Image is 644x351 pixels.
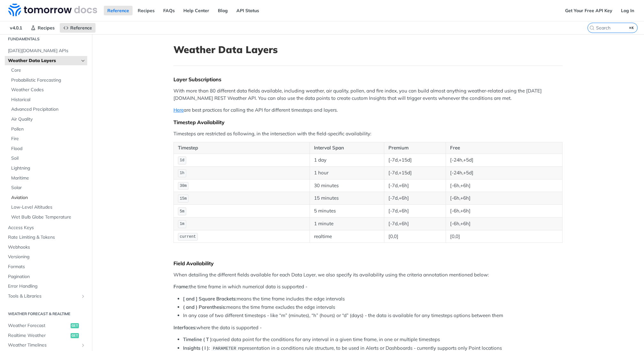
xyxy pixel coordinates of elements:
[173,324,196,331] strong: Interfaces:
[11,77,86,84] span: Probabilistic Forecasting
[5,311,87,317] h2: Weather Forecast & realtime
[5,340,87,350] a: Weather TimelinesShow subpages for Weather Timelines
[174,142,310,154] th: Timestep
[183,336,563,343] li: queried data point for the conditions for any interval in a given time frame, in one or multiple ...
[310,166,384,179] td: 1 hour
[446,230,562,243] td: [0,0]
[5,331,87,340] a: Realtime Weatherget
[5,56,87,66] a: Weather Data LayersHide subpages for Weather Data Layers
[11,204,86,211] span: Low-Level Altitudes
[8,193,87,203] a: Aviation
[183,304,226,310] strong: ( and ) Parenthesis:
[180,6,213,15] a: Help Center
[446,179,562,192] td: [-6h,+6h]
[11,126,86,132] span: Pollen
[446,205,562,218] td: [-6h,+6h]
[183,336,213,342] strong: Timeline ( T ):
[11,116,86,123] span: Air Quality
[617,6,638,15] a: Log In
[173,271,563,279] p: When detailing the different fields available for each Data Layer, we also specify its availabili...
[8,332,69,339] span: Realtime Weather
[27,23,58,33] a: Recipes
[8,134,87,144] a: Fire
[180,222,184,226] span: 1m
[384,230,446,243] td: [0,0]
[5,223,87,233] a: Access Keys
[173,76,563,83] div: Layer Subscriptions
[8,144,87,154] a: Flood
[183,304,563,311] li: means the time frame excludes the edge intervals
[8,48,86,54] span: [DATE][DOMAIN_NAME] APIs
[8,342,79,348] span: Weather Timelines
[173,44,563,55] h1: Weather Data Layers
[180,158,184,163] span: 1d
[11,155,86,162] span: Soil
[8,225,86,231] span: Access Keys
[8,244,86,251] span: Webhooks
[310,192,384,205] td: 15 minutes
[8,212,87,222] a: Wet Bulb Globe Temperature
[384,217,446,230] td: [-7d,+6h]
[8,105,87,114] a: Advanced Precipitation
[446,166,562,179] td: [-24h,+5d]
[183,345,210,351] strong: Insights ( I ):
[8,264,86,270] span: Formats
[173,87,563,102] p: With more than 80 different data fields available, including weather, air quality, pollen, and fi...
[183,296,237,302] strong: [ and ] Square Brackets:
[8,58,79,64] span: Weather Data Layers
[310,179,384,192] td: 30 minutes
[11,165,86,172] span: Lightning
[8,183,87,193] a: Solar
[183,312,563,319] li: In any case of two different timesteps - like “m” (minutes), “h” (hours) or “d” (days) - the data...
[173,260,563,267] div: Field Availability
[446,142,562,154] th: Free
[11,175,86,181] span: Maritime
[11,106,86,113] span: Advanced Precipitation
[5,243,87,252] a: Webhooks
[310,230,384,243] td: realtime
[11,185,86,191] span: Solar
[71,333,79,338] span: get
[384,166,446,179] td: [-7d,+15d]
[233,6,263,15] a: API Status
[11,67,86,74] span: Core
[5,46,87,56] a: [DATE][DOMAIN_NAME] APIs
[11,195,86,201] span: Aviation
[446,217,562,230] td: [-6h,+6h]
[8,4,97,16] img: Tomorrow.io Weather API Docs
[11,146,86,152] span: Flood
[213,346,236,351] span: PARAMETER
[183,295,563,303] li: means the time frame includes the edge intervals
[384,179,446,192] td: [-7d,+6h]
[8,76,87,85] a: Probabilistic Forecasting
[8,85,87,95] a: Weather Codes
[8,293,79,299] span: Tools & Libraries
[384,205,446,218] td: [-7d,+6h]
[180,235,196,239] span: current
[8,234,86,241] span: Rate Limiting & Tokens
[5,233,87,242] a: Rate Limiting & Tokens
[8,95,87,105] a: Historical
[384,154,446,166] td: [-7d,+15d]
[310,154,384,166] td: 1 day
[8,254,86,260] span: Versioning
[8,164,87,173] a: Lightning
[5,282,87,291] a: Error Handling
[310,205,384,218] td: 5 minutes
[11,214,86,220] span: Wet Bulb Globe Temperature
[11,136,86,142] span: Fire
[173,107,563,114] p: are best practices for calling the API for different timesteps and layers.
[11,97,86,103] span: Historical
[214,6,231,15] a: Blog
[446,154,562,166] td: [-24h,+5d]
[8,124,87,134] a: Pollen
[180,171,184,175] span: 1h
[38,25,55,31] span: Recipes
[160,6,178,15] a: FAQs
[8,173,87,183] a: Maritime
[562,6,616,15] a: Get Your Free API Key
[8,66,87,75] a: Core
[71,323,79,328] span: get
[8,283,86,290] span: Error Handling
[173,283,189,290] strong: Frame:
